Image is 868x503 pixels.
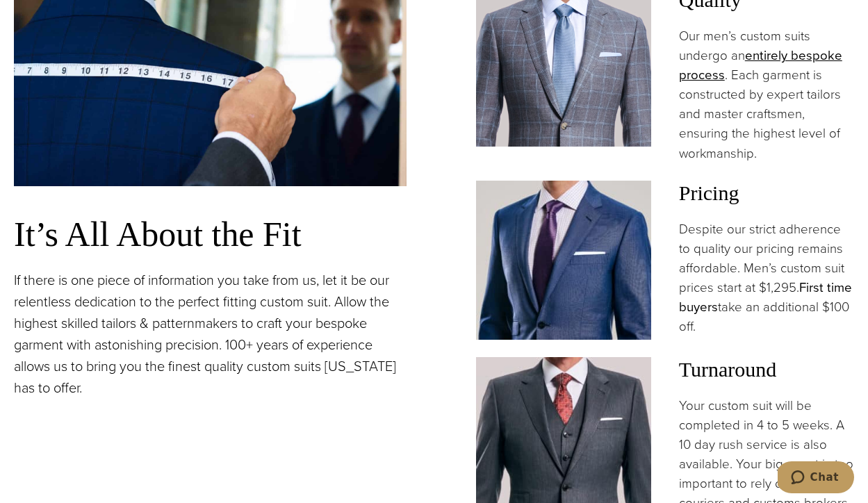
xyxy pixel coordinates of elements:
p: Our men’s custom suits undergo an . Each garment is constructed by expert tailors and master craf... [679,26,854,163]
iframe: Opens a widget where you can chat to one of our agents [778,461,854,496]
h3: Pricing [679,181,854,206]
h3: It’s All About the Fit [14,214,407,256]
img: Client in blue solid custom made suit with white shirt and navy tie. Fabric by Scabal. [476,181,651,340]
a: entirely bespoke process [679,46,842,84]
a: First time buyers [679,278,852,316]
h3: Turnaround [679,357,854,382]
p: If there is one piece of information you take from us, let it be our relentless dedication to the... [14,270,407,399]
p: Despite our strict adherence to quality our pricing remains affordable. Men’s custom suit prices ... [679,220,854,337]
